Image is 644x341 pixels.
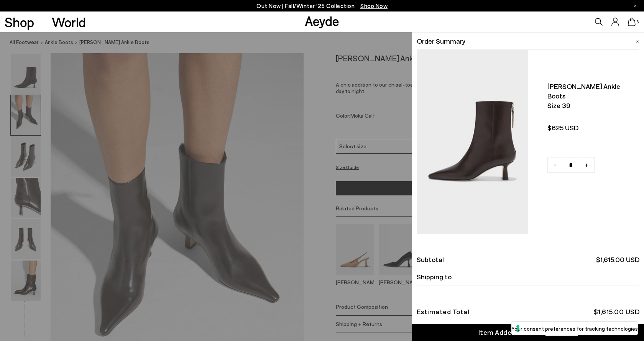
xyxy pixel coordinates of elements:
a: - [547,157,563,173]
span: $1,615.00 USD [596,255,639,264]
a: + [579,157,595,173]
span: $625 USD [547,123,635,133]
span: [PERSON_NAME] ankle boots [547,82,635,101]
span: Size 39 [547,101,635,110]
a: Aeyde [305,13,339,29]
img: AEYDE_ROWANCALFLEATHERMOKA_1_900x.jpg [417,50,528,204]
label: Your consent preferences for tracking technologies [511,325,638,333]
span: + [585,159,588,169]
span: Navigate to /collections/new-in [360,2,388,9]
div: Estimated Total [417,309,470,314]
li: Subtotal [417,251,640,268]
span: Shipping to [417,272,452,282]
button: Your consent preferences for tracking technologies [511,322,638,335]
div: Item Added to Cart [478,328,541,337]
span: - [554,159,557,169]
a: World [52,15,86,29]
div: $1,615.00 USD [594,309,640,314]
p: Out Now | Fall/Winter ‘25 Collection [256,1,388,11]
span: Order Summary [417,36,465,46]
a: 3 [628,18,636,26]
span: 3 [636,20,639,24]
a: Shop [5,15,34,29]
a: Item Added to Cart View Cart [412,324,644,341]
